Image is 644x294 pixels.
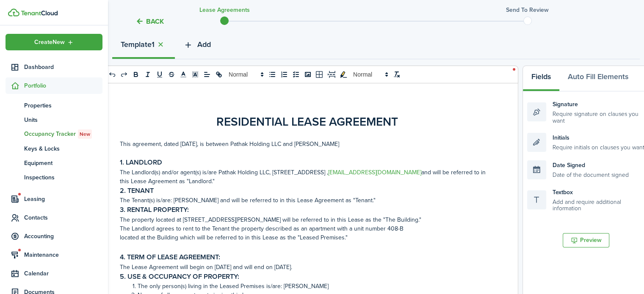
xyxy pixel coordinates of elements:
span: Add [197,39,211,50]
a: Dashboard [6,59,102,75]
button: underline [154,69,166,80]
span: Contacts [24,213,102,222]
button: Fields [523,66,559,91]
span: Inspections [24,173,102,182]
h3: 1. LANDLORD [120,157,495,168]
span: Calendar [24,269,102,278]
a: Equipment [6,156,102,170]
button: Add [175,34,219,59]
button: undo: undo [106,69,118,80]
h3: Send to review [506,5,549,14]
h3: 2. TENANT [120,186,495,196]
button: Back [135,17,164,26]
a: Occupancy TrackerNew [6,127,102,141]
button: bold [130,69,142,80]
p: The Landlord agrees to rent to the Tenant the property described as an apartment with a unit numb... [120,224,495,233]
h3: Lease Agreements [199,5,250,14]
h1: RESIDENTIAL LEASE AGREEMENT [120,113,495,131]
h3: 4. TERM OF LEASE AGREEMENT: [120,252,495,263]
li: The only person(s) living in the Leased Premises is/are: [PERSON_NAME] [129,282,495,291]
button: Auto Fill Elements [559,66,637,91]
span: Leasing [24,195,102,203]
p: The Tenant(s) is/are: [PERSON_NAME] and will be referred to in this Lease Agreement as "Tenant." [120,196,495,205]
span: Portfolio [24,81,102,90]
p: The property located at [STREET_ADDRESS][PERSON_NAME] will be referred to in this Lease as the "T... [120,215,495,224]
button: list: check [290,69,302,80]
button: Preview [563,233,609,247]
button: Open menu [6,34,102,50]
span: New [80,130,90,138]
span: Accounting [24,232,102,241]
button: pageBreak [326,69,337,80]
span: Create New [34,39,65,45]
button: Close tab [155,40,166,49]
strong: 1 [152,39,155,50]
h3: 5. USE & OCCUPANCY OF PROPERTY: [120,272,495,282]
img: TenantCloud [21,11,58,16]
strong: Template [121,39,152,50]
p: The Landlord(s) and/or agent(s) is/are Pathak Holding LLC, [STREET_ADDRESS] , and will be referre... [120,168,495,186]
button: link [213,69,225,80]
span: Equipment [24,159,102,168]
span: Keys & Locks [24,144,102,153]
a: [EMAIL_ADDRESS][DOMAIN_NAME] [328,168,421,177]
button: list: ordered [278,69,290,80]
button: list: bullet [266,69,278,80]
img: TenantCloud [8,8,19,16]
span: Occupancy Tracker [24,129,102,139]
button: image [302,69,314,80]
p: The Lease Agreement will begin on [DATE] and will end on [DATE]. [120,263,495,272]
button: table-better [314,69,326,80]
span: Properties [24,101,102,110]
a: Keys & Locks [6,141,102,156]
p: This agreement, dated [DATE], is between Pathak Holding LLC and [PERSON_NAME] [120,140,495,148]
button: clean [391,69,403,80]
button: toggleMarkYellow: markYellow [337,69,349,80]
span: Units [24,115,102,124]
button: strike [166,69,177,80]
a: Inspections [6,170,102,184]
a: Units [6,113,102,127]
span: Maintenance [24,250,102,259]
a: Properties [6,98,102,113]
p: located at the Building which will be referred to in this Lease as the "Leased Premises." [120,233,495,242]
button: italic [142,69,154,80]
button: redo: redo [118,69,130,80]
h3: 3. RENTAL PROPERTY: [120,205,495,215]
span: Dashboard [24,63,102,71]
